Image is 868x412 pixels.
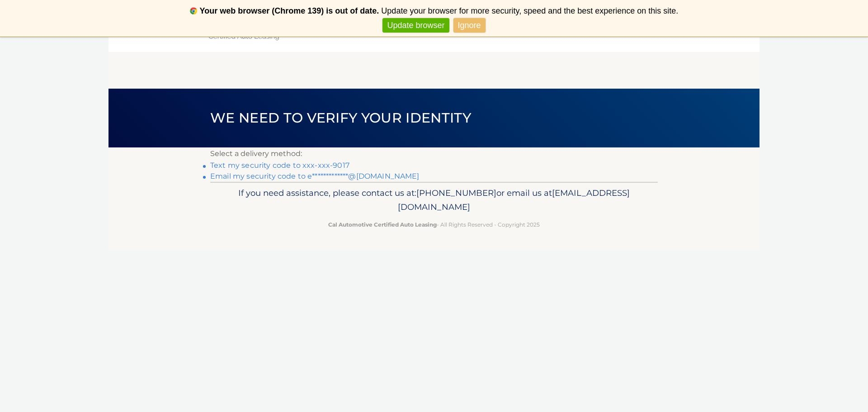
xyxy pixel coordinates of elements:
[381,6,678,15] span: Update your browser for more security, speed and the best experience on this site.
[328,221,437,228] strong: Cal Automotive Certified Auto Leasing
[416,188,496,198] span: [PHONE_NUMBER]
[210,161,349,170] a: Text my security code to xxx-xxx-9017
[216,186,652,215] p: If you need assistance, please contact us at: or email us at
[216,220,652,229] p: - All Rights Reserved - Copyright 2025
[210,147,658,160] p: Select a delivery method:
[382,18,449,33] a: Update browser
[453,18,486,33] a: Ignore
[210,109,471,126] span: We need to verify your identity
[200,6,379,15] b: Your web browser (Chrome 139) is out of date.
